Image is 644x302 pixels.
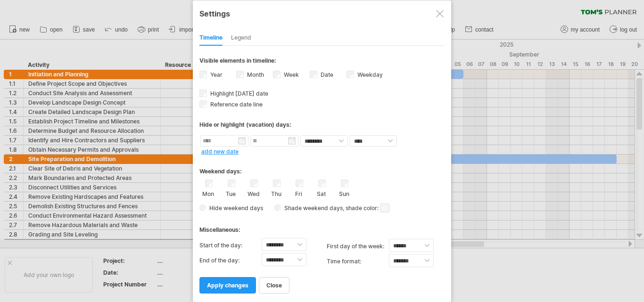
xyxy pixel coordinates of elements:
label: first day of the week: [327,239,389,254]
div: Weekend days: [199,159,445,177]
span: Shade weekend days [281,204,343,212]
label: Fri [293,188,305,197]
span: apply changes [207,282,248,289]
span: Hide weekend days [206,204,263,212]
span: , shade color: [343,203,389,214]
span: Highlight [DATE] date [208,90,268,97]
span: close [266,282,282,289]
label: Mon [202,188,214,197]
label: Week [282,71,299,78]
a: apply changes [199,277,256,294]
label: Weekday [355,71,383,78]
span: click here to change the shade color [380,204,389,212]
label: Tue [225,188,237,197]
label: End of the day: [199,253,262,268]
a: add new date [201,148,239,155]
label: Date [319,71,333,78]
div: Visible elements in timeline: [199,57,445,67]
label: Sat [315,188,327,197]
span: Reference date line [208,101,263,108]
label: Thu [270,188,282,197]
label: Wed [248,188,259,197]
a: close [259,277,289,294]
div: Settings [199,5,445,22]
label: Start of the day: [199,238,262,253]
label: Time format: [327,254,389,269]
label: Month [245,71,264,78]
label: Sun [338,188,350,197]
div: Miscellaneous: [199,217,445,236]
label: Year [208,71,223,78]
div: Timeline [199,31,223,46]
div: Legend [231,31,251,46]
div: Hide or highlight (vacation) days: [199,121,445,128]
